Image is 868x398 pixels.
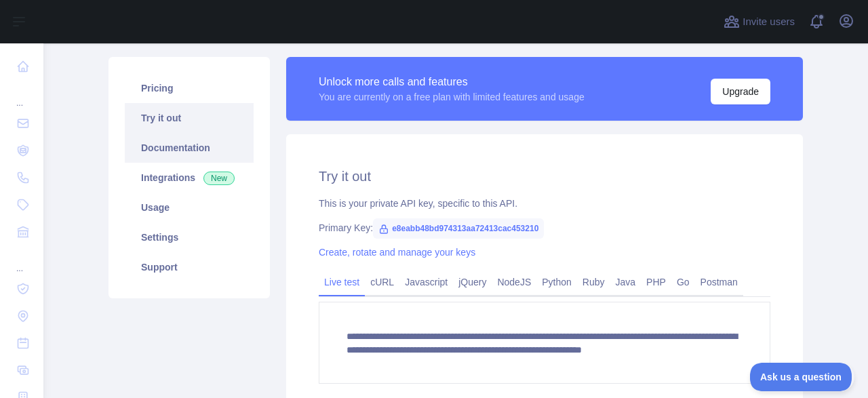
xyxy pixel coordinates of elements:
h2: Try it out [319,167,770,186]
a: Try it out [125,103,254,133]
div: ... [11,81,33,108]
a: Postman [695,271,743,293]
a: Integrations New [125,163,254,193]
a: cURL [365,271,399,293]
div: ... [11,247,33,274]
a: Live test [319,271,365,293]
button: Invite users [721,11,797,33]
a: Documentation [125,133,254,163]
span: New [203,172,235,185]
a: Javascript [399,271,453,293]
iframe: Toggle Customer Support [750,363,854,391]
div: Unlock more calls and features [319,74,585,90]
a: Python [536,271,577,293]
span: e8eabb48bd974313aa72413cac453210 [373,218,544,239]
a: jQuery [453,271,492,293]
a: Ruby [577,271,610,293]
a: Go [671,271,695,293]
a: Pricing [125,73,254,103]
a: Settings [125,222,254,252]
a: Create, rotate and manage your keys [319,247,475,258]
a: PHP [641,271,671,293]
div: This is your private API key, specific to this API. [319,197,770,210]
a: Usage [125,193,254,222]
a: NodeJS [492,271,536,293]
a: Support [125,252,254,282]
button: Upgrade [711,79,770,104]
span: Invite users [743,14,795,30]
div: You are currently on a free plan with limited features and usage [319,90,585,104]
div: Primary Key: [319,221,770,235]
a: Java [610,271,642,293]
